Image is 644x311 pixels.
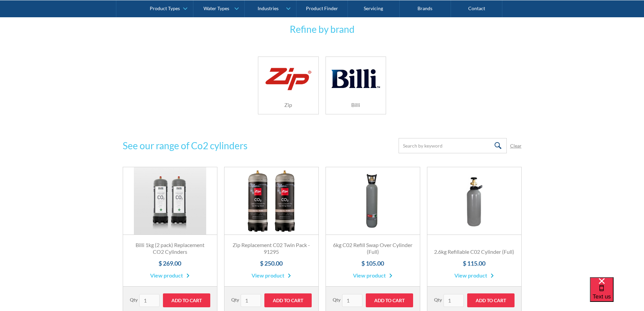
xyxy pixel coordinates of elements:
[258,5,279,11] div: Industries
[326,101,386,109] h6: Billi
[130,242,210,256] h3: Billi 1kg (2 pack) Replacement CO2 Cylinders
[150,271,190,280] a: View product
[434,296,442,303] label: Qty
[231,259,312,268] h4: $ 250.00
[399,138,522,153] form: Email Form
[333,242,413,256] h3: 6kg C02 Refill Swap Over Cylinder (Full)
[333,259,413,268] h4: $ 105.00
[123,138,247,153] h3: See our range of Co2 cylinders
[434,248,515,256] h3: 2.6kg Refillable C02 Cylinder (Full)
[366,293,413,307] input: Add to Cart
[467,293,515,307] input: Add to Cart
[150,5,180,11] div: Product Types
[399,138,507,153] input: Search by keyword
[231,242,312,256] h3: Zip Replacement C02 Twin Pack - 91295
[130,259,210,268] h4: $ 269.00
[510,142,522,149] a: Clear
[258,57,319,114] a: Zip
[231,296,239,303] label: Qty
[434,259,515,268] h4: $ 115.00
[353,271,392,280] a: View product
[454,271,494,280] a: View product
[252,271,291,280] a: View product
[326,57,386,114] a: Billi
[333,296,340,303] label: Qty
[204,5,229,11] div: Water Types
[123,22,522,36] h3: Refine by brand
[264,293,312,307] input: Add to Cart
[163,293,210,307] input: Add to Cart
[130,296,138,303] label: Qty
[590,277,644,311] iframe: podium webchat widget bubble
[258,101,318,109] h6: Zip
